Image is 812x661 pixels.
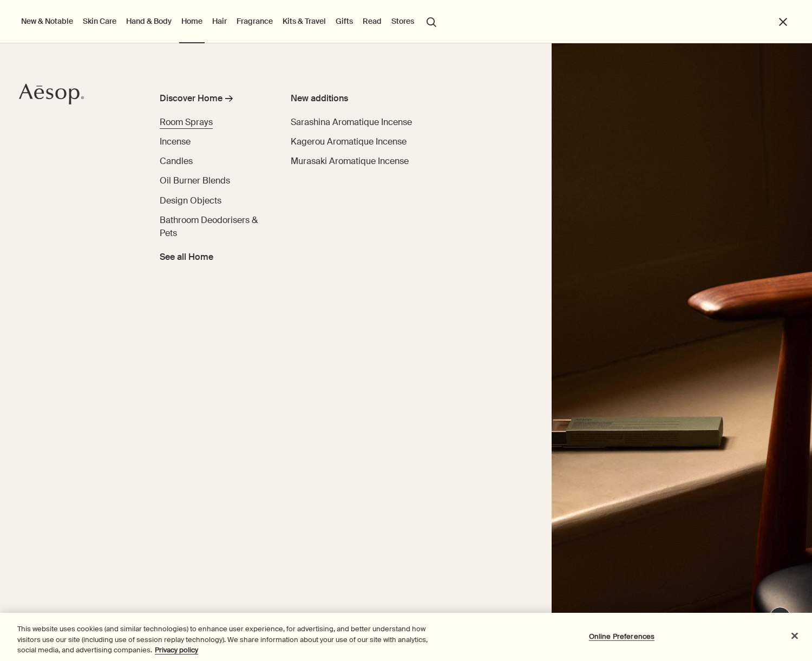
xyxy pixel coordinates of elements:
a: Oil Burner Blends [160,174,230,187]
button: Live Assistance [769,607,791,629]
a: Aesop [19,83,84,108]
button: Open search [422,11,441,31]
a: Kits & Travel [280,14,328,28]
a: Design Objects [160,194,221,207]
a: Room Sprays [160,116,213,129]
a: Murasaki Aromatique Incense [291,155,409,168]
span: Candles [160,155,193,167]
a: Fragrance [234,14,275,28]
span: Incense [160,136,191,147]
button: Close [783,624,807,647]
a: Incense [160,135,191,148]
button: Online Preferences, Opens the preference center dialog [588,625,656,647]
span: Murasaki Aromatique Incense [291,155,409,167]
span: Sarashina Aromatique Incense [291,116,412,128]
a: See all Home [160,246,213,264]
a: Sarashina Aromatique Incense [291,116,412,129]
button: Stores [389,14,416,28]
span: Room Sprays [160,116,213,128]
div: Discover Home [160,92,222,105]
a: More information about your privacy, opens in a new tab [155,645,198,655]
button: New & Notable [19,14,75,28]
div: New additions [291,92,421,105]
span: Oil Burner Blends [160,175,230,186]
a: Hair [210,14,229,28]
a: Bathroom Deodorisers & Pets [160,214,266,240]
a: Gifts [333,14,355,28]
a: Read [361,14,384,28]
a: Home [179,14,205,28]
span: See all Home [160,251,213,264]
img: Warmly lit room containing lamp and mid-century furniture. [552,43,812,661]
a: Skin Care [81,14,119,28]
span: Design Objects [160,195,221,206]
a: Candles [160,155,193,168]
a: Kagerou Aromatique Incense [291,135,407,148]
a: Discover Home [160,92,266,109]
span: Bathroom Deodorisers & Pets [160,214,258,239]
svg: Aesop [19,83,84,105]
div: This website uses cookies (and similar technologies) to enhance user experience, for advertising,... [17,624,447,656]
span: Kagerou Aromatique Incense [291,136,407,147]
a: Hand & Body [124,14,174,28]
button: Close the Menu [777,16,789,28]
